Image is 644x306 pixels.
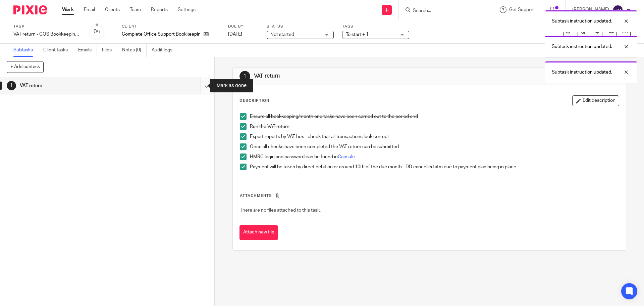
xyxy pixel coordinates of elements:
div: VAT return - COS Bookkeeping - [DATE] [13,31,80,38]
p: Run the VAT return [250,123,619,130]
p: Subtask instruction updated. [552,43,612,50]
a: Clients [105,6,120,13]
p: Subtask instruction updated. [552,18,612,25]
small: /1 [97,30,100,34]
a: Work [62,6,74,13]
a: Client tasks [43,44,73,57]
span: Attachments [240,194,272,198]
label: Client [122,24,220,29]
a: Capsule [338,155,355,159]
a: Emails [78,44,97,57]
h1: VAT return [20,81,136,91]
p: Payment will be taken by direct debit on or around 10th of the due month - DD cancelled atm due t... [250,164,619,170]
a: Settings [178,6,196,13]
div: 1 [239,71,250,82]
span: There are no files attached to this task. [240,208,321,213]
button: Attach new file [239,225,278,240]
p: Subtask instruction updated. [552,69,612,76]
p: Export reports by VAT box - check that all transactions look correct [250,133,619,140]
a: Notes (0) [122,44,147,57]
label: Task [13,24,80,29]
a: Subtasks [13,44,38,57]
a: Reports [151,6,168,13]
img: svg%3E [612,5,623,15]
span: [DATE] [228,32,242,37]
h1: VAT return [254,73,444,80]
span: Not started [270,32,294,37]
label: Status [267,24,334,29]
div: VAT return - COS Bookkeeping - August 2025 [13,31,80,38]
p: Complete Office Support Bookkeeping Ltd [122,31,200,38]
div: 0 [94,28,100,36]
a: Audit logs [152,44,177,57]
div: 1 [7,81,16,90]
button: + Add subtask [7,61,44,73]
p: Ensure all bookkeeping/month end tasks have been carried out to the period end [250,113,619,120]
button: Edit description [572,95,619,106]
img: Pixie [13,5,47,14]
p: HMRC login and password can be found in [250,154,619,160]
a: Team [130,6,141,13]
label: Due by [228,24,258,29]
p: Once all checks have been completed the VAT return can be submitted [250,143,619,150]
a: Email [84,6,95,13]
p: Description [239,98,269,103]
a: Files [102,44,117,57]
